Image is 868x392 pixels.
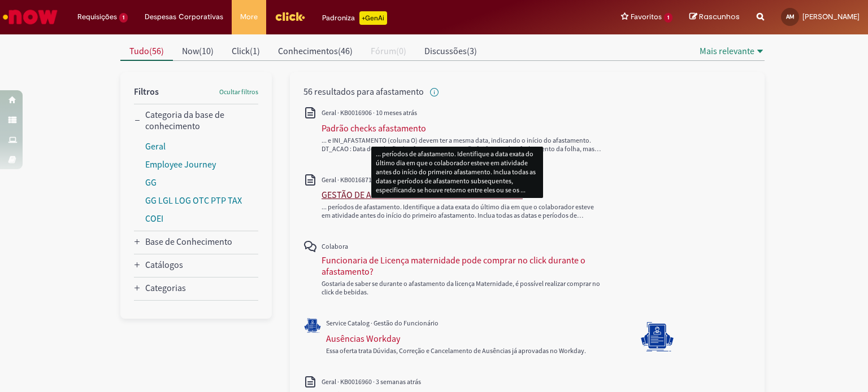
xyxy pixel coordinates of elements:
span: Rascunhos [699,11,740,22]
img: click_logo_yellow_360x200.png [275,8,305,25]
span: AM [786,13,795,20]
span: Favoritos [631,11,662,23]
img: ServiceNow [1,6,59,28]
div: Padroniza [322,11,387,25]
span: Despesas Corporativas [145,11,223,23]
span: 1 [119,13,128,23]
p: +GenAi [359,11,387,25]
span: [PERSON_NAME] [802,12,860,21]
span: More [240,11,258,23]
span: 1 [664,13,672,23]
span: Requisições [77,11,117,23]
a: Rascunhos [689,12,740,23]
